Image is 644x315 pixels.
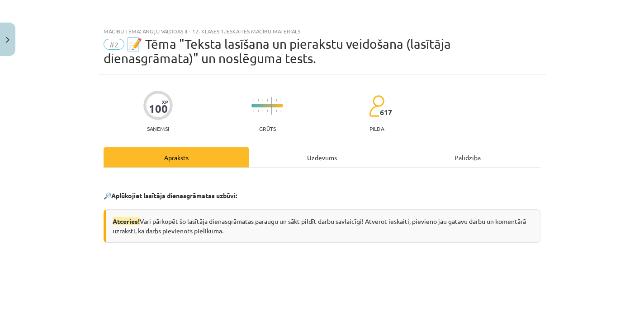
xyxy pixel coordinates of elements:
[253,110,254,112] img: icon-short-line-57e1e144782c952c97e751825c79c345078a6d821885a25fce030b3d8c18986b.svg
[262,99,263,102] img: icon-short-line-57e1e144782c952c97e751825c79c345078a6d821885a25fce030b3d8c18986b.svg
[104,37,451,66] span: 📝 Tēma "Teksta lasīšana un pierakstu veidošana (lasītāja dienasgrāmata)" un noslēguma tests.
[276,110,277,112] img: icon-short-line-57e1e144782c952c97e751825c79c345078a6d821885a25fce030b3d8c18986b.svg
[149,102,168,115] div: 100
[267,110,268,112] img: icon-short-line-57e1e144782c952c97e751825c79c345078a6d821885a25fce030b3d8c18986b.svg
[162,99,168,104] span: XP
[276,99,277,102] img: icon-short-line-57e1e144782c952c97e751825c79c345078a6d821885a25fce030b3d8c18986b.svg
[271,97,272,115] img: icon-long-line-d9ea69661e0d244f92f715978eff75569469978d946b2353a9bb055b3ed8787d.svg
[280,110,281,112] img: icon-short-line-57e1e144782c952c97e751825c79c345078a6d821885a25fce030b3d8c18986b.svg
[143,125,173,132] p: Saņemsi
[267,99,268,102] img: icon-short-line-57e1e144782c952c97e751825c79c345078a6d821885a25fce030b3d8c18986b.svg
[104,209,540,243] div: Vari pārkopēt šo lasītāja dienasgrāmatas paraugu un sākt pildīt darbu savlaicīgi! Atverot ieskait...
[6,37,9,43] img: icon-close-lesson-0947bae3869378f0d4975bcd49f059093ad1ed9edebbc8119c70593378902aed.svg
[369,95,384,117] img: students-c634bb4e5e11cddfef0936a35e636f08e4e9abd3cc4e673bd6f9a4125e45ecb1.svg
[104,39,124,50] span: #2
[259,125,276,132] p: Grūts
[104,191,540,200] p: 🔎
[113,217,140,225] span: Atceries!
[104,28,540,34] div: Mācību tēma: Angļu valodas ii - 12. klases 1.ieskaites mācību materiāls
[380,108,392,116] span: 617
[104,147,249,167] div: Apraksts
[253,99,254,102] img: icon-short-line-57e1e144782c952c97e751825c79c345078a6d821885a25fce030b3d8c18986b.svg
[249,147,395,167] div: Uzdevums
[395,147,540,167] div: Palīdzība
[258,99,259,102] img: icon-short-line-57e1e144782c952c97e751825c79c345078a6d821885a25fce030b3d8c18986b.svg
[258,110,259,112] img: icon-short-line-57e1e144782c952c97e751825c79c345078a6d821885a25fce030b3d8c18986b.svg
[280,99,281,102] img: icon-short-line-57e1e144782c952c97e751825c79c345078a6d821885a25fce030b3d8c18986b.svg
[369,125,384,132] p: pilda
[111,191,237,199] strong: Aplūkojiet lasītāja dienasgrāmatas uzbūvi:
[262,110,263,112] img: icon-short-line-57e1e144782c952c97e751825c79c345078a6d821885a25fce030b3d8c18986b.svg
